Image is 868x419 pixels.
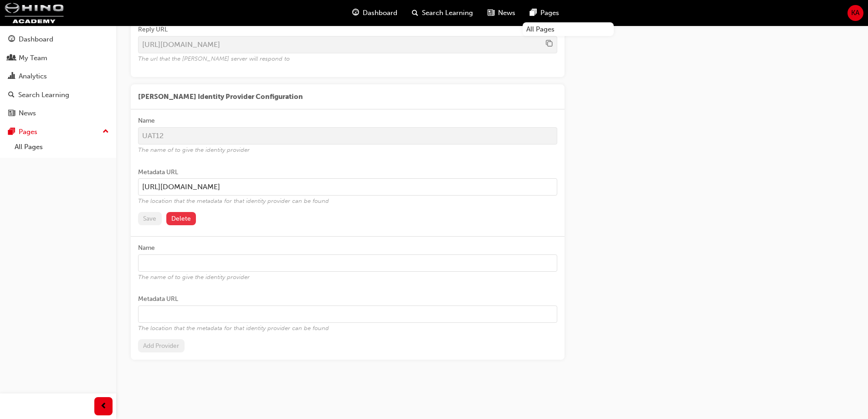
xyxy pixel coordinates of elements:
[138,243,155,253] div: Name
[488,7,494,19] span: news-icon
[4,50,113,67] a: My Team
[412,7,418,19] span: search-icon
[138,55,557,63] span: The url that the [PERSON_NAME] server will respond to
[19,71,47,82] div: Analytics
[19,127,37,137] div: Pages
[18,90,69,100] div: Search Learning
[11,140,113,154] a: All Pages
[19,108,36,119] div: News
[8,109,15,118] span: news-icon
[523,4,566,22] a: pages-iconPages
[19,34,53,45] div: Dashboard
[530,7,537,19] span: pages-icon
[138,325,557,332] span: The location that the metadata for that identity provider can be found
[498,8,515,18] span: News
[138,274,557,281] span: The name of to give the identity provider
[546,38,553,50] button: Reply URLThe url that the [PERSON_NAME] server will respond to
[138,178,557,196] input: Metadata URLThe location that the metadata for that identity provider can be found
[8,72,15,81] span: chart-icon
[138,168,178,177] div: Metadata URL
[5,3,64,23] img: hinoacademy
[847,5,863,21] button: KA
[100,401,107,412] span: prev-icon
[405,4,480,22] a: search-iconSearch Learning
[138,295,178,304] div: Metadata URL
[363,8,397,18] span: Dashboard
[4,124,113,140] button: Pages
[138,25,168,34] div: Reply URL
[138,92,557,102] span: [PERSON_NAME] Identity Provider Configuration
[138,305,557,323] input: Metadata URLThe location that the metadata for that identity provider can be found
[4,31,113,48] a: Dashboard
[138,36,557,53] input: Reply URLcopy-iconThe url that the [PERSON_NAME] server will respond to
[4,87,113,103] a: Search Learning
[4,68,113,85] a: Analytics
[138,339,185,352] button: Add Provider
[345,4,405,22] a: guage-iconDashboard
[851,8,859,18] span: KA
[540,8,559,18] span: Pages
[19,53,47,63] div: My Team
[8,91,15,99] span: search-icon
[4,105,113,122] a: News
[138,146,557,154] span: The name of to give the identity provider
[138,127,557,145] input: NameThe name of to give the identity provider
[8,128,15,136] span: pages-icon
[103,126,109,138] span: up-icon
[138,254,557,272] input: NameThe name of to give the identity provider
[166,212,196,225] button: Delete
[138,197,557,205] span: The location that the metadata for that identity provider can be found
[8,36,15,44] span: guage-icon
[480,4,523,22] a: news-iconNews
[8,54,15,62] span: people-icon
[523,22,614,36] a: All Pages
[138,212,162,225] button: Save
[546,40,553,48] span: copy-icon
[4,29,113,124] button: DashboardMy TeamAnalyticsSearch LearningNews
[352,7,359,19] span: guage-icon
[422,8,473,18] span: Search Learning
[138,116,155,125] div: Name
